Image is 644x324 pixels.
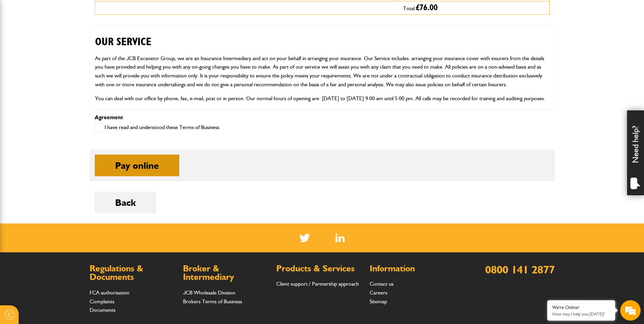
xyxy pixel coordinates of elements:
[335,234,345,242] img: Linked In
[95,115,550,120] p: Agreement
[276,281,359,287] a: Client support / Partnership approach
[95,25,549,48] h2: OUR SERVICE
[9,83,124,98] input: Enter your email address
[398,1,549,14] div: Total:
[485,263,555,276] a: 0800 141 2877
[183,289,235,296] a: JCB Wholesale Division
[335,234,345,242] a: LinkedIn
[95,192,156,213] button: Back
[95,123,219,132] label: I have read and understood these Terms of Business
[420,4,438,12] span: 76.00
[370,264,456,273] h2: Information
[9,123,124,203] textarea: Type your message and hit 'Enter'
[9,63,124,78] input: Enter your last name
[95,155,179,176] button: Pay online
[552,305,610,310] div: We're Online!
[90,298,114,305] a: Complaints
[183,298,242,305] a: Brokers Terms of Business
[370,281,393,287] a: Contact us
[95,108,549,131] h2: CUSTOMER PROTECTION INFORMATION
[370,298,387,305] a: Sitemap
[299,234,310,242] img: Twitter
[90,264,176,282] h2: Regulations & Documents
[90,307,115,313] a: Documents
[35,38,114,47] div: Chat with us now
[12,38,29,47] img: d_20077148190_company_1631870298795_20077148190
[183,264,270,282] h2: Broker & Intermediary
[552,311,610,317] p: How may I help you today?
[95,54,549,89] p: As part of the JCB Excavator Group, we are an Insurance Intermediary and act on your behalf in ar...
[276,264,363,273] h2: Products & Services
[370,289,387,296] a: Careers
[9,103,124,118] input: Enter your phone number
[111,3,128,20] div: Minimize live chat window
[416,4,438,12] span: £
[90,289,129,296] a: FCA authorisation
[95,94,549,103] p: You can deal with our office by phone, fax, e-mail, post or in person. Our normal hours of openin...
[92,209,123,218] em: Start Chat
[627,110,644,195] div: Need help?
